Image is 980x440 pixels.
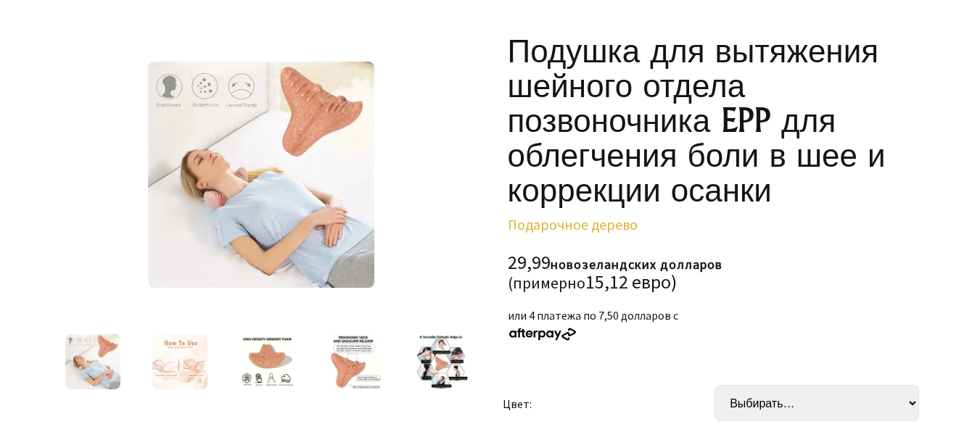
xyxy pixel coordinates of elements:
font: 29,99 [508,250,551,274]
font: 15,12 евро) [585,270,677,294]
img: Подушка для вытяжения шейного отдела позвоночника EPP для облегчения боли в шее и коррекции осанки [65,334,120,389]
img: Подушка для вытяжения шейного отдела позвоночника EPP для облегчения боли в шее и коррекции осанки [239,334,295,389]
font: новозеландских долларов [551,256,722,273]
font: Цвет: [503,397,532,412]
img: Подушка для вытяжения шейного отдела позвоночника EPP для облегчения боли в шее и коррекции осанки [326,334,382,389]
img: Подушка для вытяжения шейного отдела позвоночника EPP для облегчения боли в шее и коррекции осанки [152,334,207,389]
font: или 4 платежа по 7,50 долларов с [508,308,678,323]
font: (примерно [508,273,585,293]
img: Подушка для вытяжения шейного отдела позвоночника EPP для облегчения боли в шее и коррекции осанки [148,62,374,288]
img: Afterpay [508,328,577,341]
a: Подарочное дерево [508,215,638,233]
font: Подушка для вытяжения шейного отдела позвоночника EPP для облегчения боли в шее и коррекции осанки [508,30,886,209]
img: Подушка для вытяжения шейного отдела позвоночника EPP для облегчения боли в шее и коррекции осанки [413,334,469,389]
